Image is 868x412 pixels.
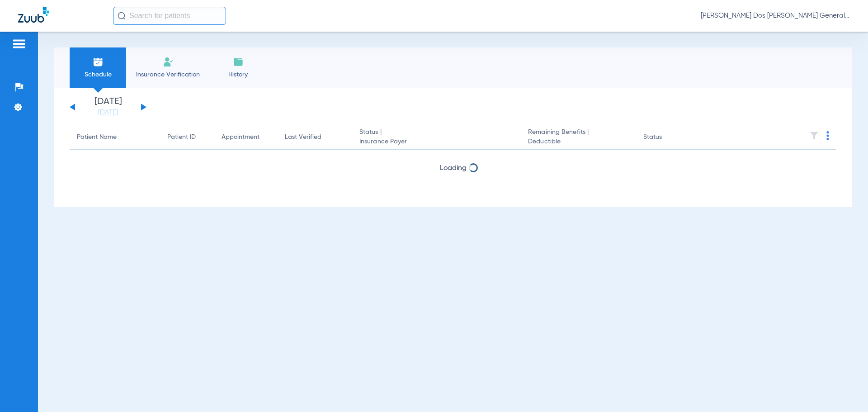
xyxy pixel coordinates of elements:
[163,57,174,67] img: Manual Insurance Verification
[826,131,829,140] img: group-dot-blue.svg
[18,7,49,23] img: Zuub Logo
[352,125,521,150] th: Status |
[77,133,117,142] div: Patient Name
[222,133,270,142] div: Appointment
[167,133,196,142] div: Patient ID
[233,57,244,67] img: History
[285,133,321,142] div: Last Verified
[118,12,126,20] img: Search Icon
[285,133,345,142] div: Last Verified
[113,7,226,25] input: Search for patients
[440,165,467,172] span: Loading
[167,133,207,142] div: Patient ID
[76,70,119,79] span: Schedule
[810,131,819,140] img: filter.svg
[81,97,135,117] li: [DATE]
[222,133,259,142] div: Appointment
[12,38,26,49] img: hamburger-icon
[701,11,850,20] span: [PERSON_NAME] Dos [PERSON_NAME] General | Abra Health
[133,70,203,79] span: Insurance Verification
[217,70,259,79] span: History
[81,108,135,117] a: [DATE]
[77,133,153,142] div: Patient Name
[359,137,514,147] span: Insurance Payer
[93,57,104,67] img: Schedule
[528,137,628,147] span: Deductible
[521,125,636,150] th: Remaining Benefits |
[636,125,697,150] th: Status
